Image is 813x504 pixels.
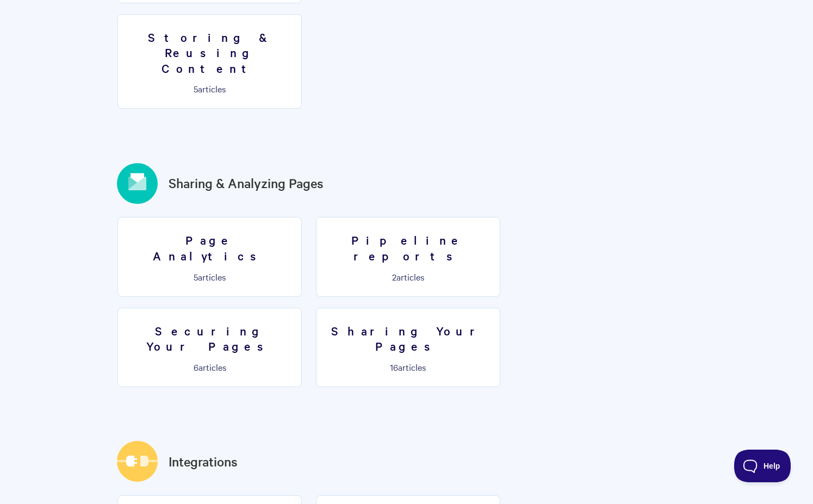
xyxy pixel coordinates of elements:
h3: Securing Your Pages [125,323,295,354]
span: 2 [392,271,396,283]
a: Pipeline reports 2articles [316,217,500,296]
span: 16 [390,361,398,373]
p: articles [323,362,493,372]
p: articles [323,272,493,282]
h3: Page Analytics [125,232,295,263]
h3: Storing & Reusing Content [125,29,295,76]
a: Securing Your Pages 6articles [117,308,302,387]
p: articles [125,362,295,372]
p: articles [125,84,295,94]
a: Sharing Your Pages 16articles [316,308,500,387]
span: 5 [194,83,198,95]
h3: Pipeline reports [323,232,493,263]
a: Integrations [169,452,238,471]
h3: Sharing Your Pages [323,323,493,354]
span: 5 [194,271,198,283]
p: articles [125,272,295,282]
iframe: Toggle Customer Support [734,450,791,482]
a: Storing & Reusing Content 5articles [117,14,302,109]
a: Page Analytics 5articles [117,217,302,296]
span: 6 [194,361,198,373]
a: Sharing & Analyzing Pages [169,173,324,193]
